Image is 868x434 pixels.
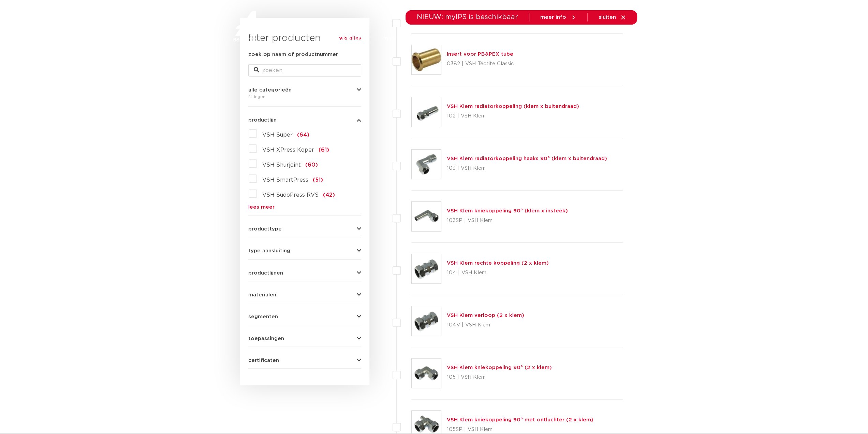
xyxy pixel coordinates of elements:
[248,248,290,253] span: type aansluiting
[323,192,335,198] span: (42)
[412,202,441,231] img: Thumbnail for VSH Klem kniekoppeling 90° (klem x insteek)
[248,117,277,123] span: productlijn
[248,117,361,123] button: productlijn
[447,215,568,226] p: 103SP | VSH Klem
[248,51,338,59] label: zoek op naam of productnummer
[262,162,301,168] span: VSH Shurjoint
[447,261,549,266] a: VSH Klem rechte koppeling (2 x klem)
[248,358,361,363] button: certificaten
[412,306,441,336] img: Thumbnail for VSH Klem verloop (2 x klem)
[546,25,570,52] a: over ons
[248,336,361,341] button: toepassingen
[447,163,607,174] p: 103 | VSH Klem
[447,156,607,161] a: VSH Klem radiatorkoppeling haaks 90° (klem x buitendraad)
[248,270,361,276] button: productlijnen
[412,254,441,283] img: Thumbnail for VSH Klem rechte koppeling (2 x klem)
[511,25,532,52] a: services
[248,292,361,297] button: materialen
[248,226,361,232] button: producttype
[248,336,284,341] span: toepassingen
[262,132,293,138] span: VSH Super
[447,417,593,422] a: VSH Klem kniekoppeling 90° met ontluchter (2 x klem)
[540,15,566,20] span: meer info
[599,14,626,20] a: sluiten
[262,192,319,198] span: VSH SudoPress RVS
[248,270,283,276] span: productlijnen
[248,226,282,232] span: producttype
[447,111,579,122] p: 102 | VSH Klem
[447,58,514,69] p: 0382 | VSH Tectite Classic
[418,25,454,52] a: toepassingen
[540,14,576,20] a: meer info
[305,162,318,168] span: (60)
[248,314,278,319] span: segmenten
[248,292,276,297] span: materialen
[412,97,441,127] img: Thumbnail for VSH Klem radiatorkoppeling (klem x buitendraad)
[447,104,579,109] a: VSH Klem radiatorkoppeling (klem x buitendraad)
[447,208,568,213] a: VSH Klem kniekoppeling 90° (klem x insteek)
[447,313,524,318] a: VSH Klem verloop (2 x klem)
[262,177,308,183] span: VSH SmartPress
[248,358,279,363] span: certificaten
[447,372,552,383] p: 105 | VSH Klem
[313,177,323,183] span: (51)
[262,147,314,153] span: VSH XPress Koper
[417,14,518,20] span: NIEUW: myIPS is beschikbaar
[412,150,441,179] img: Thumbnail for VSH Klem radiatorkoppeling haaks 90° (klem x buitendraad)
[248,87,292,93] span: alle categorieën
[248,205,361,210] a: lees meer
[342,25,570,52] nav: Menu
[447,267,549,278] p: 104 | VSH Klem
[412,45,441,74] img: Thumbnail for Insert voor PB&PEX tube
[248,87,361,93] button: alle categorieën
[412,359,441,388] img: Thumbnail for VSH Klem kniekoppeling 90° (2 x klem)
[248,314,361,319] button: segmenten
[248,93,361,101] div: fittingen
[447,365,552,370] a: VSH Klem kniekoppeling 90° (2 x klem)
[319,147,329,153] span: (61)
[447,52,513,57] a: Insert voor PB&PEX tube
[297,132,309,138] span: (64)
[248,64,361,76] input: zoeken
[599,15,616,20] span: sluiten
[447,320,524,331] p: 104V | VSH Klem
[248,248,361,253] button: type aansluiting
[342,25,369,52] a: producten
[383,25,405,52] a: markten
[468,25,497,52] a: downloads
